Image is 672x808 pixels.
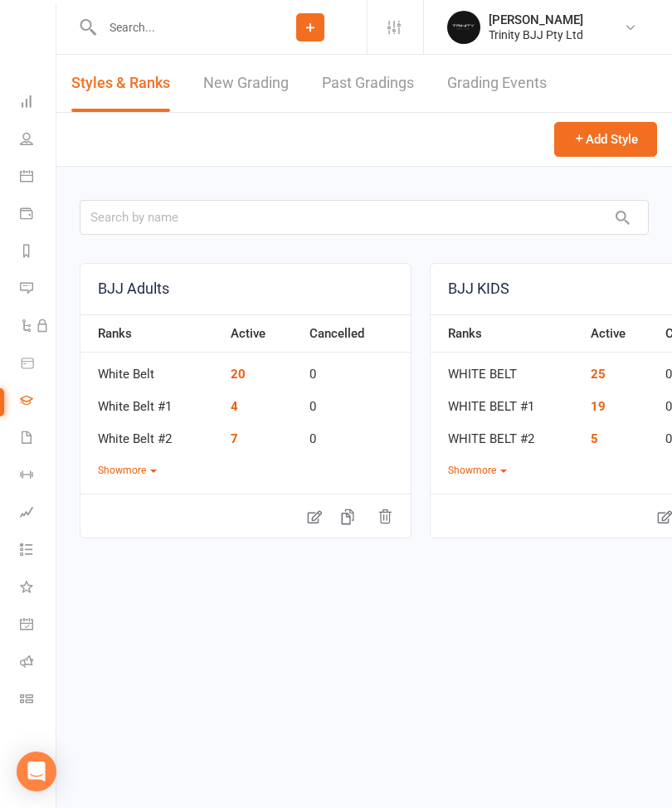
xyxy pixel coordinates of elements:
[231,399,238,414] a: 4
[431,385,582,417] td: WHITE BELT #1
[447,55,547,112] a: Grading Events
[80,314,222,353] th: Ranks
[489,12,583,27] div: [PERSON_NAME]
[554,122,657,157] button: Add Style
[591,431,598,446] a: 5
[20,85,57,122] a: Dashboard
[231,431,238,446] a: 7
[20,495,57,533] a: Assessments
[20,197,57,234] a: Payments
[301,314,411,353] th: Cancelled
[301,417,411,450] td: 0
[448,463,507,479] button: Showmore
[591,399,606,414] a: 19
[80,417,222,450] td: White Belt #2
[71,55,170,112] a: Styles & Ranks
[203,55,289,112] a: New Grading
[301,385,411,417] td: 0
[20,234,57,271] a: Reports
[17,752,56,791] div: Open Intercom Messenger
[222,314,301,353] th: Active
[231,367,246,382] a: 20
[20,122,57,159] a: People
[447,11,480,44] img: thumb_image1712106278.png
[98,463,157,479] button: Showmore
[80,353,222,385] td: White Belt
[431,314,582,353] th: Ranks
[97,16,254,39] input: Search...
[431,417,582,450] td: WHITE BELT #2
[301,353,411,385] td: 0
[20,570,57,607] a: What's New
[20,159,57,197] a: Calendar
[20,607,57,645] a: General attendance kiosk mode
[20,346,57,383] a: Product Sales
[322,55,414,112] a: Past Gradings
[20,682,57,719] a: Class kiosk mode
[80,200,649,235] input: Search by name
[431,353,582,385] td: WHITE BELT
[80,385,222,417] td: White Belt #1
[582,314,657,353] th: Active
[489,27,583,42] div: Trinity BJJ Pty Ltd
[20,645,57,682] a: Roll call kiosk mode
[80,264,411,314] a: BJJ Adults
[591,367,606,382] a: 25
